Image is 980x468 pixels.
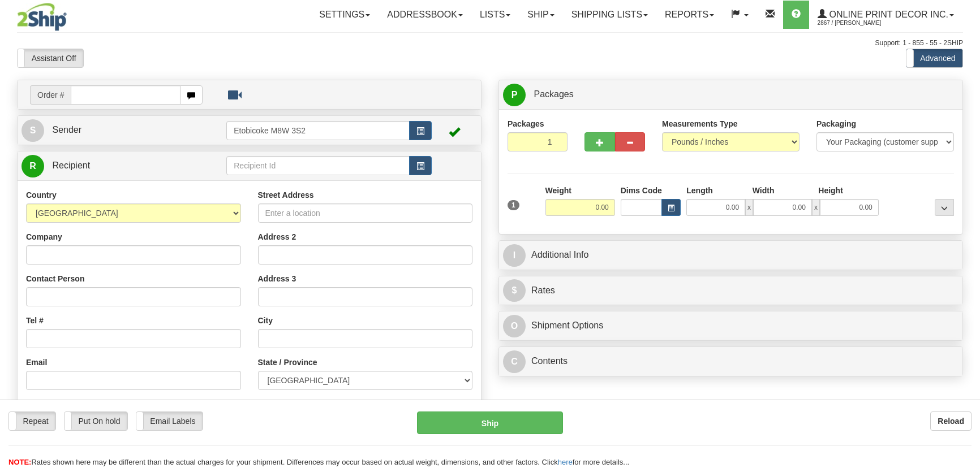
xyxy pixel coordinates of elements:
[226,121,409,140] input: Sender Id
[26,231,62,242] label: Company
[26,315,44,326] label: Tel #
[258,189,314,201] label: Street Address
[818,18,902,29] span: 2867 / [PERSON_NAME]
[379,1,471,29] a: Addressbook
[503,279,526,302] span: $
[545,185,571,196] label: Weight
[226,156,409,175] input: Recipient Id
[503,244,958,267] a: IAdditional Info
[508,200,519,210] span: 1
[686,185,713,196] label: Length
[656,1,723,29] a: Reports
[621,185,662,196] label: Dims Code
[662,118,738,129] label: Measurements Type
[8,458,31,466] span: NOTE:
[745,199,753,216] span: x
[827,10,948,19] span: Online Print Decor Inc.
[503,244,526,267] span: I
[26,357,47,368] label: Email
[26,398,48,410] label: Tax Id
[753,185,775,196] label: Width
[508,118,544,129] label: Packages
[22,155,44,177] span: R
[26,273,84,284] label: Contact Person
[558,458,573,466] a: here
[52,161,90,170] span: Recipient
[503,279,958,302] a: $Rates
[935,199,954,216] div: ...
[930,411,972,431] button: Reload
[519,1,562,29] a: Ship
[503,314,958,337] a: OShipment Options
[18,49,83,67] label: Assistant Off
[503,350,958,373] a: CContents
[906,49,962,67] label: Advanced
[503,350,526,373] span: C
[30,85,71,105] span: Order #
[818,185,843,196] label: Height
[503,83,958,106] a: P Packages
[17,38,963,48] div: Support: 1 - 855 - 55 - 2SHIP
[258,203,473,223] input: Enter a location
[22,119,226,142] a: S Sender
[258,357,317,368] label: State / Province
[311,1,379,29] a: Settings
[136,412,203,430] label: Email Labels
[563,1,656,29] a: Shipping lists
[809,1,962,29] a: Online Print Decor Inc. 2867 / [PERSON_NAME]
[816,118,856,129] label: Packaging
[258,315,273,326] label: City
[417,411,564,434] button: Ship
[503,84,526,106] span: P
[503,315,526,337] span: O
[258,273,296,284] label: Address 3
[258,231,296,242] label: Address 2
[17,3,67,31] img: logo2867.jpg
[812,199,820,216] span: x
[258,398,300,410] label: Zip / Postal
[52,125,81,135] span: Sender
[471,1,519,29] a: Lists
[65,412,127,430] label: Put On hold
[22,119,44,142] span: S
[534,89,573,99] span: Packages
[938,417,964,426] b: Reload
[26,189,57,201] label: Country
[22,154,204,177] a: R Recipient
[954,176,979,292] iframe: chat widget
[9,412,55,430] label: Repeat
